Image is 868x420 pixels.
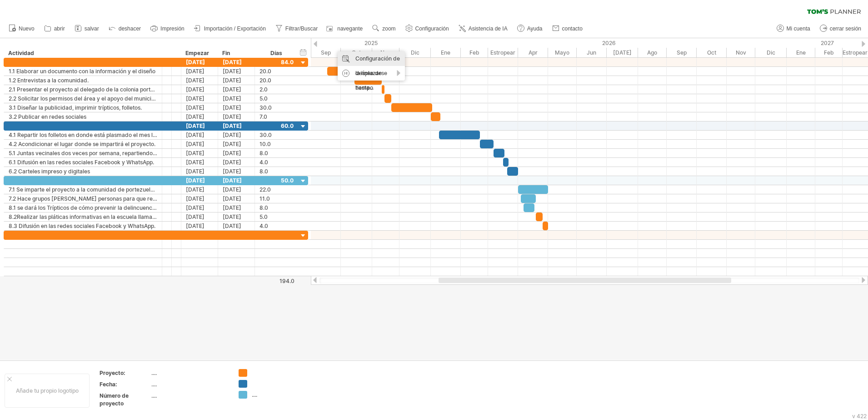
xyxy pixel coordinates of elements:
span: cerrar sesión [830,25,861,32]
div: 8.1 se dará los Trípticos de cómo prevenir la delincuencia, Y las pláticas las dará la policía. [9,203,157,212]
div: Fin [222,49,249,58]
div: 30.0 [259,103,294,112]
div: January 2027 [787,48,815,57]
div: .... [252,391,301,399]
span: Configuración [415,25,449,32]
div: [DATE] [218,213,255,221]
span: Asistencia de IA [469,25,508,32]
div: [DATE] [181,185,218,194]
div: [DATE] [218,185,255,194]
div: [DATE] [218,158,255,167]
div: 3.1 Diseñar la publicidad, imprimir trípticos, folletos. [9,103,157,112]
div: June 2026 [577,48,607,57]
div: 2.2 Solicitar los permisos del área y el apoyo del municipio de [GEOGRAPHIC_DATA]. [9,94,157,103]
div: [DATE] [181,194,218,203]
div: [DATE] [181,67,218,76]
font: Añade tu propio logotipo [16,387,79,394]
div: 6.2 Carteles impreso y digitales [9,167,157,176]
div: December 2026 [755,48,787,57]
div: September 2026 [667,48,697,57]
span: salvar [85,25,99,32]
div: October 2025 [341,48,372,57]
div: v 422 [852,413,867,420]
div: [DATE] [181,222,218,230]
div: Actividad [8,49,157,58]
span: Impresión [160,25,185,32]
div: 10.0 [259,140,294,148]
span: Importación / Exportación [204,25,266,32]
div: 8.0 [259,203,294,212]
div: [DATE] [181,203,218,212]
div: 20.0 [259,76,294,85]
div: [DATE] [218,67,255,76]
div: [DATE] [218,149,255,157]
div: [DATE] [181,131,218,139]
a: cerrar sesión [818,23,864,35]
div: November 2026 [727,48,755,57]
div: [DATE] [218,103,255,112]
div: [DATE] [181,94,218,103]
div: [DATE] [181,112,218,121]
div: November 2025 [372,48,399,57]
div: May 2026 [548,48,577,57]
a: zoom [370,23,398,35]
div: 5.1 Juntas vecinales dos veces por semana, repartiendo los trípticos con las medidas preventivas. [9,149,157,157]
div: March 2026 [488,48,518,57]
div: [DATE] [218,167,255,176]
div: 4.0 [259,158,294,167]
div: 8.3 Difusión en las redes sociales Facebook y WhatsApp. [9,222,157,230]
a: Filtrar/Buscar [273,23,320,35]
div: 11.0 [259,194,294,203]
div: 4.1 Repartir los folletos en donde está plasmado el mes los días, los horarios y el lugar con ayu... [9,131,157,139]
div: [DATE] [181,140,218,148]
div: [DATE] [218,222,255,230]
div: Configuración de la línea de tiempo [338,51,405,95]
a: navegante [325,23,365,35]
a: Ayuda [515,23,545,35]
div: July 2026 [607,48,638,57]
div: [DATE] [218,203,255,212]
div: 7.2 Hace grupos [PERSON_NAME] personas para que realicen las diferentes actividades deportivas. [9,194,157,203]
a: contacto [550,23,585,35]
div: .... [151,380,228,388]
div: 6.1 Difusión en las redes sociales Facebook y WhatsApp. [9,158,157,167]
span: deshacer [119,25,141,32]
div: Fecha: [100,380,150,388]
div: 1.2 Entrevistas a la comunidad. [9,76,157,85]
div: [DATE] [218,176,255,185]
div: [DATE] [218,85,255,94]
div: 7.1 Se imparte el proyecto a la comunidad de portezuelos con información de prevención de delincu... [9,185,157,194]
a: deshacer [106,23,144,35]
span: navegante [337,25,363,32]
div: [DATE] [181,76,218,85]
div: 20.0 [259,67,294,76]
div: 4.2 Acondicionar el lugar donde se impartirá el proyecto. [9,140,157,148]
div: [DATE] [181,103,218,112]
div: 8.0 [259,149,294,157]
div: October 2026 [697,48,727,57]
div: [DATE] [181,176,218,185]
a: Importación / Exportación [192,23,269,35]
div: [DATE] [218,76,255,85]
a: Nuevo [6,23,37,35]
div: [DATE] [218,140,255,148]
div: [DATE] [218,194,255,203]
div: February 2027 [815,48,843,57]
div: [DATE] [218,131,255,139]
span: Ayuda [527,25,543,32]
div: 194.0 [255,278,294,284]
div: Días [254,49,298,58]
div: 4.0 [259,222,294,230]
a: Asistencia de IA [456,23,510,35]
div: 2.0 [259,85,294,94]
div: [DATE] [218,121,255,130]
div: 22.0 [259,185,294,194]
div: Empezar [185,49,213,58]
div: .... [151,392,228,400]
span: contacto [562,25,583,32]
div: [DATE] [218,58,255,66]
div: Proyecto: [100,369,150,377]
div: .... [151,369,228,377]
div: [DATE] [181,149,218,157]
div: February 2026 [461,48,488,57]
